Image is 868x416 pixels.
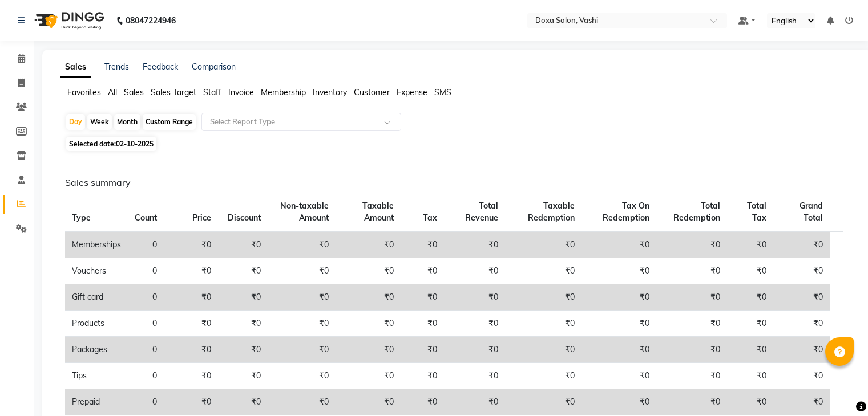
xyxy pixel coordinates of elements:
a: Feedback [143,62,178,72]
span: Taxable Amount [362,201,394,223]
td: ₹0 [582,337,656,363]
td: ₹0 [505,231,582,258]
span: Type [72,213,91,223]
span: Total Tax [747,201,766,223]
td: ₹0 [336,389,401,415]
td: ₹0 [164,231,218,258]
div: Month [114,114,140,130]
td: ₹0 [656,389,727,415]
span: Favorites [67,87,101,97]
td: ₹0 [444,231,505,258]
td: ₹0 [727,311,773,337]
td: Products [65,311,128,337]
td: ₹0 [218,363,268,389]
td: ₹0 [505,258,582,284]
td: 0 [128,363,164,389]
td: ₹0 [336,258,401,284]
span: Discount [228,213,261,223]
span: 02-10-2025 [116,140,154,148]
span: Staff [203,87,221,97]
div: Custom Range [143,114,196,130]
span: All [108,87,117,97]
td: ₹0 [444,311,505,337]
td: ₹0 [164,258,218,284]
span: Tax [423,213,437,223]
td: ₹0 [218,258,268,284]
td: ₹0 [656,284,727,311]
td: ₹0 [401,258,444,284]
td: ₹0 [656,231,727,258]
td: ₹0 [727,337,773,363]
td: ₹0 [773,258,830,284]
span: Taxable Redemption [528,201,575,223]
td: ₹0 [727,389,773,415]
td: ₹0 [444,284,505,311]
td: ₹0 [164,389,218,415]
td: 0 [128,284,164,311]
a: Sales [60,57,91,78]
span: Membership [261,87,306,97]
td: ₹0 [268,311,336,337]
a: Comparison [192,62,236,72]
td: ₹0 [268,258,336,284]
span: SMS [434,87,451,97]
span: Total Revenue [465,201,498,223]
td: 0 [128,231,164,258]
td: ₹0 [505,363,582,389]
td: ₹0 [444,258,505,284]
td: ₹0 [336,284,401,311]
td: ₹0 [218,337,268,363]
td: 0 [128,337,164,363]
span: Sales Target [151,87,196,97]
span: Grand Total [800,201,823,223]
td: ₹0 [164,311,218,337]
td: ₹0 [218,389,268,415]
span: Selected date: [66,137,156,151]
td: ₹0 [773,363,830,389]
td: ₹0 [401,363,444,389]
td: ₹0 [164,284,218,311]
span: Count [135,213,157,223]
h6: Sales summary [65,177,843,188]
td: Gift card [65,284,128,311]
span: Inventory [313,87,347,97]
td: 0 [128,389,164,415]
b: 08047224946 [126,5,176,36]
td: Memberships [65,231,128,258]
td: 0 [128,311,164,337]
td: ₹0 [401,311,444,337]
td: ₹0 [444,389,505,415]
td: ₹0 [656,258,727,284]
span: Tax On Redemption [603,201,649,223]
td: ₹0 [656,337,727,363]
div: Week [87,114,112,130]
span: Sales [124,87,144,97]
td: ₹0 [336,311,401,337]
td: ₹0 [444,363,505,389]
td: ₹0 [727,284,773,311]
span: Price [192,213,211,223]
td: ₹0 [656,363,727,389]
span: Expense [397,87,427,97]
span: Invoice [228,87,254,97]
td: ₹0 [401,231,444,258]
td: ₹0 [444,337,505,363]
td: ₹0 [773,337,830,363]
td: ₹0 [727,258,773,284]
td: ₹0 [773,231,830,258]
td: ₹0 [164,337,218,363]
td: 0 [128,258,164,284]
span: Customer [354,87,390,97]
td: Packages [65,337,128,363]
span: Non-taxable Amount [280,201,329,223]
td: ₹0 [582,363,656,389]
td: ₹0 [773,284,830,311]
td: ₹0 [773,311,830,337]
td: ₹0 [336,231,401,258]
td: ₹0 [582,258,656,284]
td: ₹0 [401,337,444,363]
td: ₹0 [268,284,336,311]
a: Trends [104,62,129,72]
td: ₹0 [505,311,582,337]
td: Tips [65,363,128,389]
